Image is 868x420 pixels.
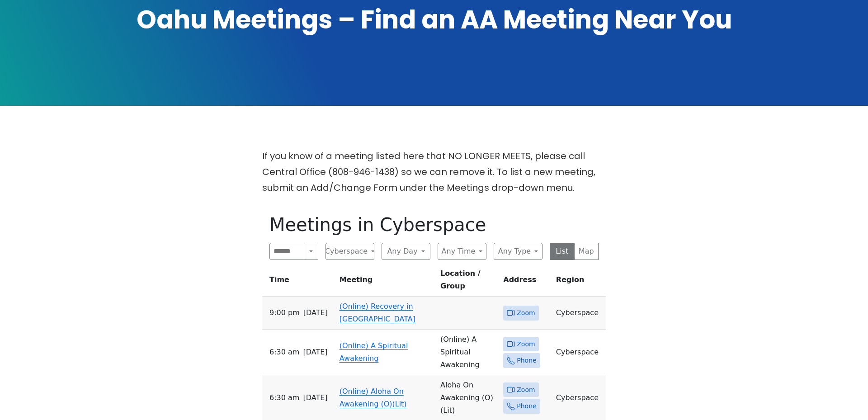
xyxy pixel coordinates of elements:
[517,355,536,366] span: Phone
[269,346,299,359] span: 6:30 AM
[304,243,318,260] button: Search
[303,307,328,319] span: [DATE]
[303,392,327,404] span: [DATE]
[336,267,437,297] th: Meeting
[269,392,299,404] span: 6:30 AM
[438,243,486,260] button: Any Time
[269,243,304,260] input: Search
[437,330,500,375] td: (Online) A Spiritual Awakening
[517,339,535,350] span: Zoom
[340,302,415,323] a: (Online) Recovery in [GEOGRAPHIC_DATA]
[500,267,552,297] th: Address
[269,214,599,236] h1: Meetings in Cyberspace
[550,243,575,260] button: List
[552,297,606,330] td: Cyberspace
[552,267,606,297] th: Region
[437,267,500,297] th: Location / Group
[340,387,407,408] a: (Online) Aloha On Awakening (O)(Lit)
[325,243,374,260] button: Cyberspace
[303,346,327,359] span: [DATE]
[118,3,750,37] h1: Oahu Meetings – Find an AA Meeting Near You
[262,148,606,196] p: If you know of a meeting listed here that NO LONGER MEETS, please call Central Office (808-946-14...
[517,401,536,412] span: Phone
[382,243,430,260] button: Any Day
[574,243,599,260] button: Map
[340,341,408,363] a: (Online) A Spiritual Awakening
[262,267,336,297] th: Time
[517,384,535,396] span: Zoom
[552,330,606,375] td: Cyberspace
[494,243,542,260] button: Any Type
[517,307,535,319] span: Zoom
[269,307,300,319] span: 9:00 PM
